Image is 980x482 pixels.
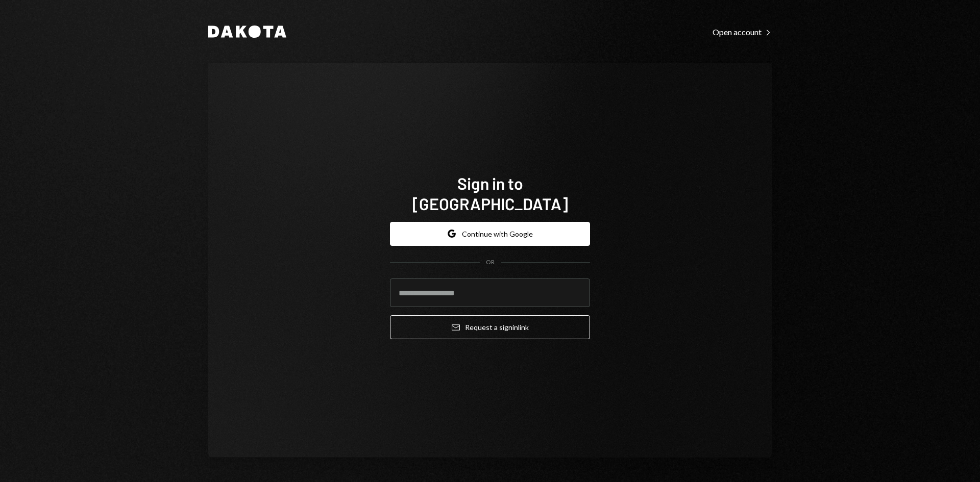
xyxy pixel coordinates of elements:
button: Continue with Google [390,222,590,246]
h1: Sign in to [GEOGRAPHIC_DATA] [390,173,590,214]
div: OR [486,258,495,267]
a: Open account [713,26,772,37]
button: Request a signinlink [390,315,590,339]
div: Open account [713,27,772,37]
